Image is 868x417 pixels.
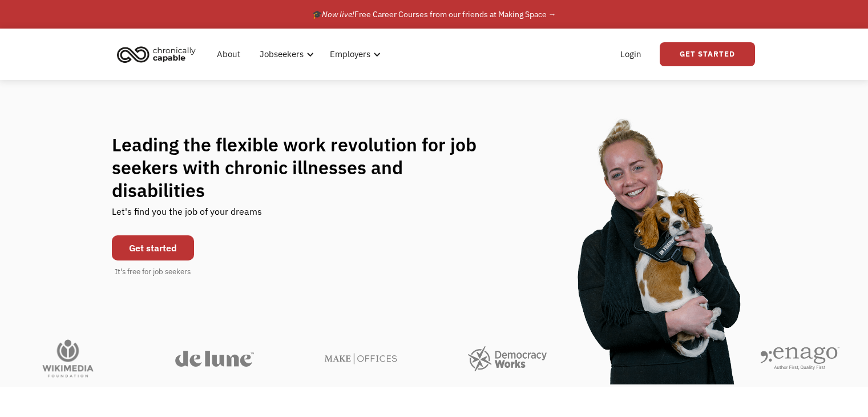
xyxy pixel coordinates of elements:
div: It's free for job seekers [115,266,191,278]
a: home [114,42,204,67]
div: Let's find you the job of your dreams [112,202,262,230]
div: Jobseekers [260,47,304,61]
a: Get Started [660,42,755,66]
h1: Leading the flexible work revolution for job seekers with chronic illnesses and disabilities [112,133,499,202]
div: 🎓 Free Career Courses from our friends at Making Space → [312,7,556,21]
img: Chronically Capable logo [114,42,199,67]
a: About [210,36,247,73]
a: Login [613,36,648,73]
em: Now live! [322,9,354,19]
div: Employers [323,36,384,73]
div: Employers [330,47,370,61]
div: Jobseekers [253,36,317,73]
a: Get started [112,235,194,260]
